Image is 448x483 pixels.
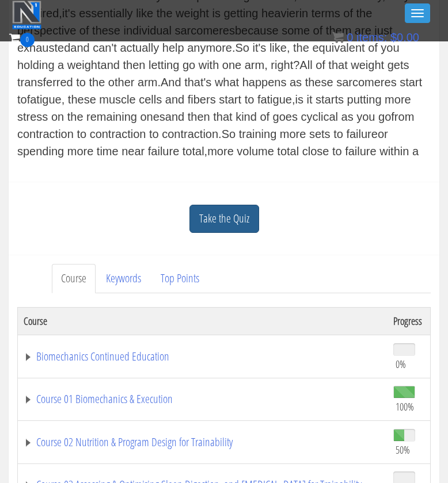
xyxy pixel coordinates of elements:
[52,264,96,293] a: Course
[347,31,353,44] span: 0
[388,307,431,335] th: Progress
[332,32,344,43] img: icon11.png
[12,1,41,29] img: n1-education
[332,31,419,44] a: 0 items: $0.00
[396,358,406,370] span: 0%
[20,33,35,47] span: 0
[24,351,382,362] a: Biomechanics Continued Education
[9,30,35,45] a: 0
[97,264,150,293] a: Keywords
[390,31,419,44] bdi: 0.00
[396,443,410,456] span: 50%
[189,205,259,233] a: Take the Quiz
[390,31,397,44] span: $
[24,393,382,405] a: Course 01 Biomechanics & Execution
[151,264,208,293] a: Top Points
[356,31,387,44] span: items:
[24,436,382,448] a: Course 02 Nutrition & Program Design for Trainability
[18,307,388,335] th: Course
[396,400,414,413] span: 100%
